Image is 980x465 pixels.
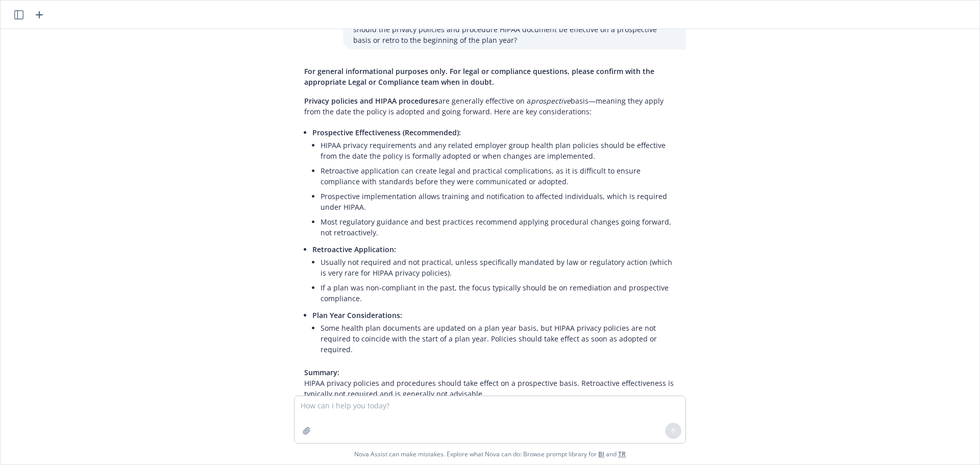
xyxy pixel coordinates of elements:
[5,444,975,464] span: Nova Assist can make mistakes. Explore what Nova can do: Browse prompt library for and
[353,24,676,45] p: should the privacy policies and procedure HIPAA document be effective on a prospective basis or r...
[304,96,438,106] span: Privacy policies and HIPAA procedures
[321,280,676,306] li: If a plan was non-compliant in the past, the focus typically should be on remediation and prospec...
[321,255,676,280] li: Usually not required and not practical, unless specifically mandated by law or regulatory action ...
[321,214,676,240] li: Most regulatory guidance and best practices recommend applying procedural changes going forward, ...
[321,189,676,214] li: Prospective implementation allows training and notification to affected individuals, which is req...
[312,244,396,254] span: Retroactive Application:
[598,450,604,458] a: BI
[321,321,676,357] li: Some health plan documents are updated on a plan year basis, but HIPAA privacy policies are not r...
[312,310,402,320] span: Plan Year Considerations:
[321,163,676,189] li: Retroactive application can create legal and practical complications, as it is difficult to ensur...
[312,128,461,137] span: Prospective Effectiveness (Recommended):
[304,95,676,117] p: are generally effective on a basis—meaning they apply from the date the policy is adopted and goi...
[304,367,676,399] p: HIPAA privacy policies and procedures should take effect on a prospective basis. Retroactive effe...
[304,66,654,87] span: For general informational purposes only. For legal or compliance questions, please confirm with t...
[618,450,626,458] a: TR
[321,138,676,163] li: HIPAA privacy requirements and any related employer group health plan policies should be effectiv...
[531,96,571,106] em: prospective
[304,368,339,377] span: Summary:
